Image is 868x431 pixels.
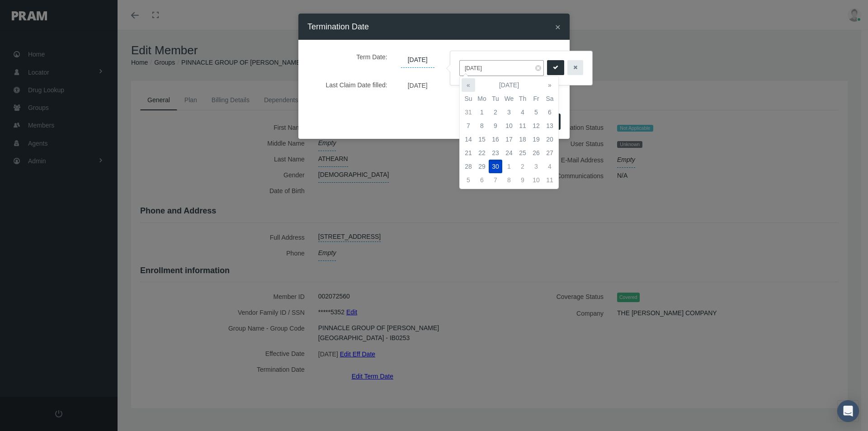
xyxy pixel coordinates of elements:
td: 26 [529,146,543,160]
td: 7 [462,119,475,133]
th: » [543,78,557,92]
td: 23 [489,146,502,160]
td: 12 [529,119,543,133]
h4: Termination Date [307,20,369,33]
td: 19 [529,133,543,146]
td: 2 [489,105,502,119]
td: 8 [502,173,516,187]
td: 1 [475,105,489,119]
td: 28 [462,160,475,173]
td: 15 [475,133,489,146]
td: 13 [543,119,557,133]
td: 4 [516,105,529,119]
td: 7 [489,173,502,187]
td: 31 [462,105,475,119]
label: Term Date: [314,49,394,68]
td: 14 [462,133,475,146]
td: 16 [489,133,502,146]
div: Open Intercom Messenger [837,400,859,422]
td: 9 [516,173,529,187]
span: [DATE] [401,79,434,92]
td: 5 [462,173,475,187]
span: [DATE] [401,52,434,68]
td: 9 [489,119,502,133]
td: 5 [529,105,543,119]
td: 6 [543,105,557,119]
td: 21 [462,146,475,160]
th: Mo [475,92,489,105]
td: 4 [543,160,557,173]
td: 27 [543,146,557,160]
td: 17 [502,133,516,146]
label: Last Claim Date filled: [314,77,394,93]
td: 2 [516,160,529,173]
td: 10 [529,173,543,187]
td: 18 [516,133,529,146]
th: Tu [489,92,502,105]
td: 1 [502,160,516,173]
td: 22 [475,146,489,160]
td: 25 [516,146,529,160]
td: 20 [543,133,557,146]
td: 10 [502,119,516,133]
td: 8 [475,119,489,133]
td: 24 [502,146,516,160]
th: Th [516,92,529,105]
span: × [555,22,561,32]
td: 11 [516,119,529,133]
th: Fr [529,92,543,105]
th: [DATE] [475,78,543,92]
th: Sa [543,92,557,105]
td: 3 [529,160,543,173]
th: « [462,78,475,92]
td: 6 [475,173,489,187]
button: Close [555,22,561,32]
th: Su [462,92,475,105]
td: 3 [502,105,516,119]
td: 11 [543,173,557,187]
td: 29 [475,160,489,173]
td: 30 [489,160,502,173]
th: We [502,92,516,105]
